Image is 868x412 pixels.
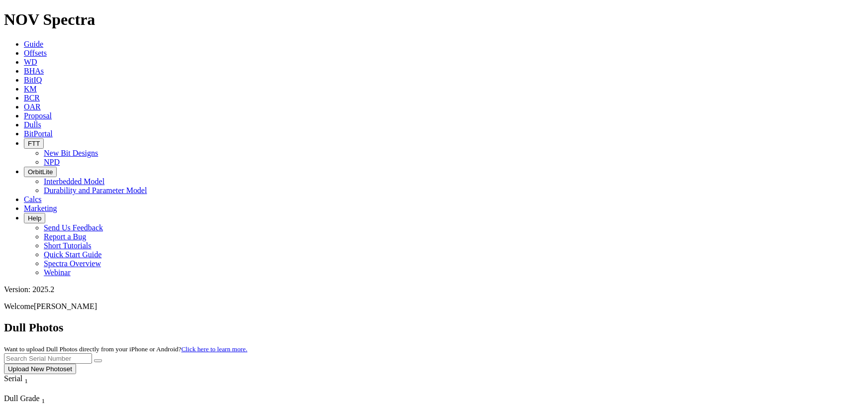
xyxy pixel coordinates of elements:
[24,377,28,385] sub: 1
[24,138,44,149] button: FTT
[24,167,57,177] button: OrbitLite
[24,213,45,223] button: Help
[24,49,47,57] a: Offsets
[24,58,37,66] a: WD
[44,177,104,186] a: Interbedded Model
[4,302,864,311] p: Welcome
[42,397,45,405] sub: 1
[44,268,71,277] a: Webinar
[28,214,41,222] span: Help
[24,120,41,129] a: Dulls
[24,94,40,102] a: BCR
[28,168,53,176] span: OrbitLite
[44,241,92,250] a: Short Tutorials
[44,259,101,268] a: Spectra Overview
[4,374,22,383] span: Serial
[24,76,42,84] a: BitIQ
[44,158,60,166] a: NPD
[24,40,43,48] a: Guide
[24,129,53,138] a: BitPortal
[182,345,248,353] a: Click here to learn more.
[42,394,45,403] span: Sort None
[24,204,57,212] a: Marketing
[44,232,86,241] a: Report a Bug
[44,250,101,259] a: Quick Start Guide
[4,374,46,394] div: Sort None
[4,10,864,29] h1: NOV Spectra
[44,186,147,195] a: Durability and Parameter Model
[24,374,28,383] span: Sort None
[28,140,40,147] span: FTT
[24,103,41,111] a: OAR
[4,353,92,364] input: Search Serial Number
[4,321,864,334] h2: Dull Photos
[24,195,42,204] a: Calcs
[4,394,40,403] span: Dull Grade
[44,223,103,232] a: Send Us Feedback
[4,394,74,405] div: Dull Grade Sort None
[4,385,46,394] div: Column Menu
[24,67,44,75] a: BHAs
[4,285,864,294] div: Version: 2025.2
[4,374,46,385] div: Serial Sort None
[4,345,247,353] small: Want to upload Dull Photos directly from your iPhone or Android?
[4,364,76,374] button: Upload New Photoset
[44,149,98,157] a: New Bit Designs
[24,85,37,93] a: KM
[24,111,52,120] a: Proposal
[34,302,97,310] span: [PERSON_NAME]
